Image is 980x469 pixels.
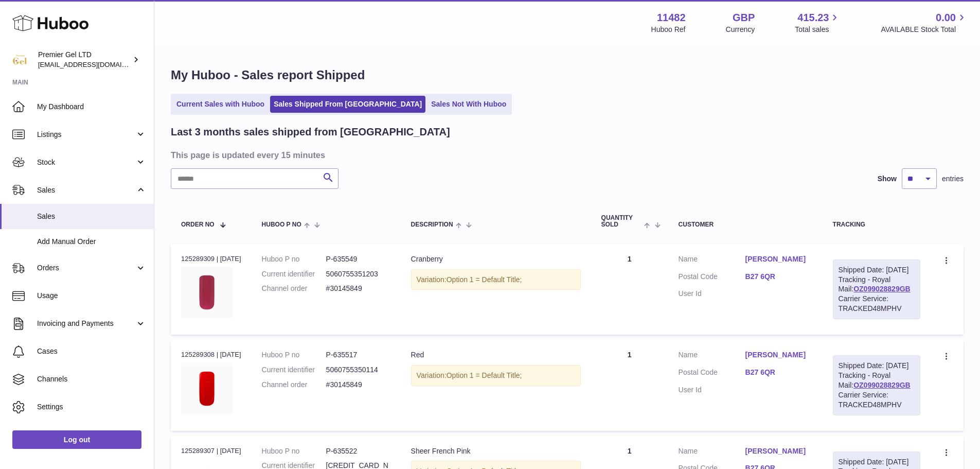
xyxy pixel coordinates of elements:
div: Shipped Date: [DATE] [839,361,915,371]
a: Sales Not With Huboo [427,96,510,113]
a: [PERSON_NAME] [745,350,812,360]
span: Settings [37,402,146,412]
dt: Channel order [262,380,326,390]
dt: User Id [679,385,745,395]
div: Customer [679,221,812,228]
span: My Dashboard [37,102,146,112]
dt: Huboo P no [262,254,326,264]
div: Tracking - Royal Mail: [833,259,920,319]
div: Tracking - Royal Mail: [833,355,920,415]
a: Sales Shipped From [GEOGRAPHIC_DATA] [270,96,425,113]
dt: Name [679,350,745,362]
span: Option 1 = Default Title; [447,371,522,379]
dd: #30145849 [326,284,390,293]
div: Huboo Ref [651,25,686,34]
span: Cases [37,346,146,356]
span: [EMAIL_ADDRESS][DOMAIN_NAME] [38,60,151,68]
a: OZ099028829GB [853,285,911,293]
a: 415.23 Total sales [795,11,841,34]
a: OZ099028829GB [853,381,911,389]
dt: Huboo P no [262,446,326,456]
span: entries [942,174,964,184]
div: Variation: [411,269,581,290]
strong: GBP [733,11,755,25]
a: [PERSON_NAME] [745,446,812,456]
span: Huboo P no [262,221,301,228]
img: internalAdmin-11482@internal.huboo.com [12,52,28,67]
dd: P-635549 [326,254,390,264]
dd: P-635522 [326,446,390,456]
div: Variation: [411,365,581,386]
label: Show [878,174,897,184]
a: B27 6QR [745,272,812,282]
span: Stock [37,158,135,167]
div: 125289308 | [DATE] [181,350,241,359]
span: Invoicing and Payments [37,319,135,328]
div: 125289309 | [DATE] [181,254,241,264]
strong: 11482 [657,11,686,25]
div: Carrier Service: TRACKED48MPHV [839,390,915,410]
a: Current Sales with Huboo [173,96,268,113]
div: Cranberry [411,254,581,264]
a: B27 6QR [745,368,812,377]
a: 0.00 AVAILABLE Stock Total [881,11,968,34]
td: 1 [591,244,668,335]
h2: Last 3 months sales shipped from [GEOGRAPHIC_DATA] [171,125,450,139]
dt: Current identifier [262,365,326,375]
h3: This page is updated every 15 minutes [171,149,961,161]
span: Quantity Sold [601,215,642,228]
div: 125289307 | [DATE] [181,446,241,456]
span: 0.00 [936,11,956,25]
dt: Channel order [262,284,326,293]
span: Sales [37,185,135,195]
dt: Current identifier [262,269,326,279]
img: 114821687607290.jpg [181,363,233,414]
span: Listings [37,130,135,140]
div: Sheer French Pink [411,446,581,456]
dd: P-635517 [326,350,390,360]
dt: Name [679,446,745,459]
span: Description [411,221,453,228]
span: Total sales [795,25,841,34]
div: Tracking [833,221,920,228]
span: Add Manual Order [37,237,146,247]
dt: Huboo P no [262,350,326,360]
a: [PERSON_NAME] [745,254,812,264]
div: Premier Gel LTD [38,50,131,70]
div: Shipped Date: [DATE] [839,265,915,275]
dd: 5060755351203 [326,269,390,279]
dd: #30145849 [326,380,390,390]
td: 1 [591,340,668,430]
dt: Name [679,254,745,267]
dt: User Id [679,289,745,299]
div: Shipped Date: [DATE] [839,457,915,467]
dd: 5060755350114 [326,365,390,375]
h1: My Huboo - Sales report Shipped [171,67,964,83]
span: 415.23 [797,11,829,25]
span: Channels [37,374,146,384]
span: Option 1 = Default Title; [447,275,522,284]
dt: Postal Code [679,368,745,380]
div: Carrier Service: TRACKED48MPHV [839,294,915,314]
div: Red [411,350,581,360]
span: Orders [37,263,135,273]
span: Sales [37,212,146,221]
span: Order No [181,221,215,228]
a: Log out [12,430,141,449]
img: 114821687606719.jpg [181,267,233,318]
span: Usage [37,291,146,301]
dt: Postal Code [679,272,745,284]
div: Currency [726,25,755,34]
span: AVAILABLE Stock Total [881,25,968,34]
